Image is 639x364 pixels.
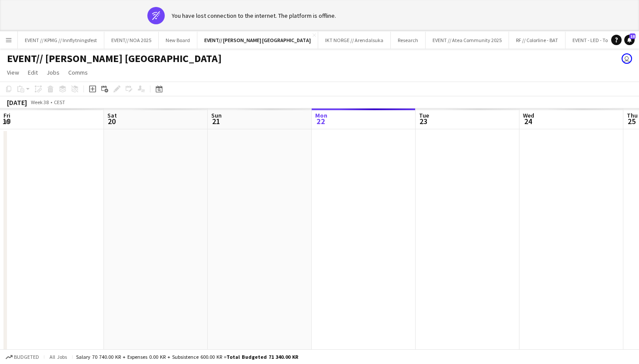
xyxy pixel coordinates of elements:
button: EVENT // Atea Community 2025 [426,32,509,49]
div: [DATE] [7,98,27,107]
div: Salary 70 740.00 KR + Expenses 0.00 KR + Subsistence 600.00 KR = [76,354,298,360]
app-user-avatar: Ylva Barane [622,53,632,64]
span: 21 [210,116,222,126]
h1: EVENT// [PERSON_NAME] [GEOGRAPHIC_DATA] [7,52,222,65]
span: 25 [626,116,638,126]
a: Jobs [43,67,63,78]
button: EVENT// NOA 2025 [104,32,159,49]
span: Sun [211,111,222,119]
a: 18 [624,35,635,45]
button: New Board [159,32,197,49]
span: Fri [3,111,10,119]
div: You have lost connection to the internet. The platform is offline. [172,12,336,20]
span: Jobs [47,69,60,76]
span: 24 [522,116,534,126]
button: Budgeted [4,352,40,362]
button: RF // Colorline - BAT [509,32,566,49]
button: EVENT - LED - Toro [566,32,619,49]
span: Total Budgeted 71 340.00 KR [226,354,298,360]
span: 20 [106,116,117,126]
span: Week 38 [29,99,50,105]
div: CEST [54,99,65,105]
span: Tue [419,111,429,119]
span: Comms [68,69,88,76]
button: EVENT// [PERSON_NAME] [GEOGRAPHIC_DATA] [197,32,318,49]
a: Comms [65,67,91,78]
span: All jobs [48,354,69,360]
span: 19 [2,116,10,126]
span: Sat [107,111,117,119]
span: Mon [315,111,327,119]
span: 22 [314,116,327,126]
span: Budgeted [14,354,39,360]
span: Edit [28,69,38,76]
button: Research [391,32,426,49]
span: Thu [627,111,638,119]
button: IKT NORGE // Arendalsuka [318,32,391,49]
span: View [7,69,19,76]
a: View [3,67,23,78]
a: Edit [24,67,41,78]
button: EVENT // KPMG // Innflytningsfest [18,32,104,49]
span: 18 [629,33,636,39]
span: 23 [418,116,429,126]
span: Wed [523,111,534,119]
